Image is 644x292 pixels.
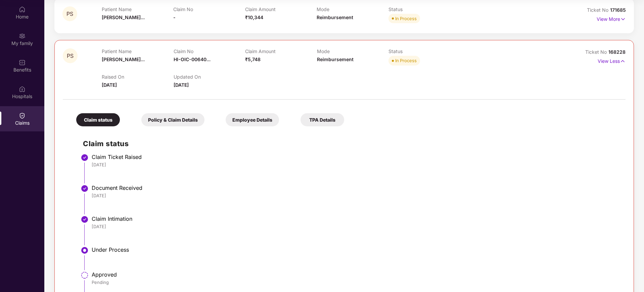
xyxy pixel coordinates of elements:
[102,48,173,54] p: Patient Name
[92,184,619,191] div: Document Received
[620,15,626,23] img: svg+xml;base64,PHN2ZyB4bWxucz0iaHR0cDovL3d3dy53My5vcmcvMjAwMC9zdmciIHdpZHRoPSIxNyIgaGVpZ2h0PSIxNy...
[19,33,26,39] img: svg+xml;base64,PHN2ZyB3aWR0aD0iMjAiIGhlaWdodD0iMjAiIHZpZXdCb3g9IjAgMCAyMCAyMCIgZmlsbD0ibm9uZSIgeG...
[226,113,279,126] div: Employee Details
[395,15,417,22] div: In Process
[19,112,26,119] img: svg+xml;base64,PHN2ZyBpZD0iQ2xhaW0iIHhtbG5zPSJodHRwOi8vd3d3LnczLm9yZy8yMDAwL3N2ZyIgd2lkdGg9IjIwIi...
[66,11,73,17] span: PS
[388,6,460,12] p: Status
[245,14,263,20] span: ₹10,344
[245,48,317,54] p: Claim Amount
[610,7,626,13] span: 171685
[102,56,145,62] span: [PERSON_NAME]...
[76,113,120,126] div: Claim status
[173,6,245,12] p: Claim No
[92,154,619,160] div: Claim Ticket Raised
[92,162,619,168] div: [DATE]
[92,215,619,222] div: Claim Intimation
[92,246,619,253] div: Under Process
[102,74,173,80] p: Raised On
[317,14,353,20] span: Reimbursement
[301,113,344,126] div: TPA Details
[81,154,89,162] img: svg+xml;base64,PHN2ZyBpZD0iU3RlcC1Eb25lLTMyeDMyIiB4bWxucz0iaHR0cDovL3d3dy53My5vcmcvMjAwMC9zdmciIH...
[245,56,261,62] span: ₹5,748
[81,215,89,223] img: svg+xml;base64,PHN2ZyBpZD0iU3RlcC1Eb25lLTMyeDMyIiB4bWxucz0iaHR0cDovL3d3dy53My5vcmcvMjAwMC9zdmciIH...
[19,86,26,92] img: svg+xml;base64,PHN2ZyBpZD0iSG9zcGl0YWxzIiB4bWxucz0iaHR0cDovL3d3dy53My5vcmcvMjAwMC9zdmciIHdpZHRoPS...
[92,193,619,199] div: [DATE]
[102,82,117,88] span: [DATE]
[92,271,619,278] div: Approved
[81,271,89,279] img: svg+xml;base64,PHN2ZyBpZD0iU3RlcC1QZW5kaW5nLTMyeDMyIiB4bWxucz0iaHR0cDovL3d3dy53My5vcmcvMjAwMC9zdm...
[67,53,74,59] span: PS
[173,14,176,20] span: -
[19,6,26,13] img: svg+xml;base64,PHN2ZyBpZD0iSG9tZSIgeG1sbnM9Imh0dHA6Ly93d3cudzMub3JnLzIwMDAvc3ZnIiB3aWR0aD0iMjAiIG...
[597,14,626,23] p: View More
[174,74,245,80] p: Updated On
[317,56,354,62] span: Reimbursement
[245,6,317,12] p: Claim Amount
[395,57,417,64] div: In Process
[317,48,388,54] p: Mode
[317,6,388,12] p: Mode
[141,113,204,126] div: Policy & Claim Details
[102,6,174,12] p: Patient Name
[92,279,619,285] div: Pending
[174,48,245,54] p: Claim No
[620,57,626,65] img: svg+xml;base64,PHN2ZyB4bWxucz0iaHR0cDovL3d3dy53My5vcmcvMjAwMC9zdmciIHdpZHRoPSIxNyIgaGVpZ2h0PSIxNy...
[102,14,145,20] span: [PERSON_NAME]...
[608,49,626,55] span: 168228
[83,138,619,149] h2: Claim status
[19,59,26,66] img: svg+xml;base64,PHN2ZyBpZD0iQmVuZWZpdHMiIHhtbG5zPSJodHRwOi8vd3d3LnczLm9yZy8yMDAwL3N2ZyIgd2lkdGg9Ij...
[585,49,608,55] span: Ticket No
[174,56,211,62] span: HI-OIC-00640...
[81,246,89,254] img: svg+xml;base64,PHN2ZyBpZD0iU3RlcC1BY3RpdmUtMzJ4MzIiIHhtbG5zPSJodHRwOi8vd3d3LnczLm9yZy8yMDAwL3N2Zy...
[81,184,89,193] img: svg+xml;base64,PHN2ZyBpZD0iU3RlcC1Eb25lLTMyeDMyIiB4bWxucz0iaHR0cDovL3d3dy53My5vcmcvMjAwMC9zdmciIH...
[174,82,189,88] span: [DATE]
[92,223,619,230] div: [DATE]
[598,56,626,65] p: View Less
[388,48,460,54] p: Status
[587,7,610,13] span: Ticket No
